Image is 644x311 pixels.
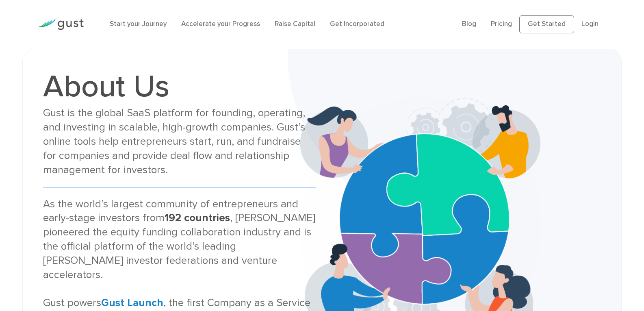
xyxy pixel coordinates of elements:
a: Login [581,20,598,28]
a: Get Started [519,15,574,33]
a: Get Incorporated [330,20,384,28]
a: Blog [462,20,476,28]
a: Start your Journey [110,20,167,28]
a: Accelerate your Progress [181,20,260,28]
a: Raise Capital [275,20,315,28]
img: Gust Logo [38,19,84,30]
a: Gust Launch [101,296,163,309]
a: Pricing [491,20,512,28]
div: Gust is the global SaaS platform for founding, operating, and investing in scalable, high-growth ... [43,106,316,177]
strong: 192 countries [165,211,230,224]
h1: About Us [43,71,316,102]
